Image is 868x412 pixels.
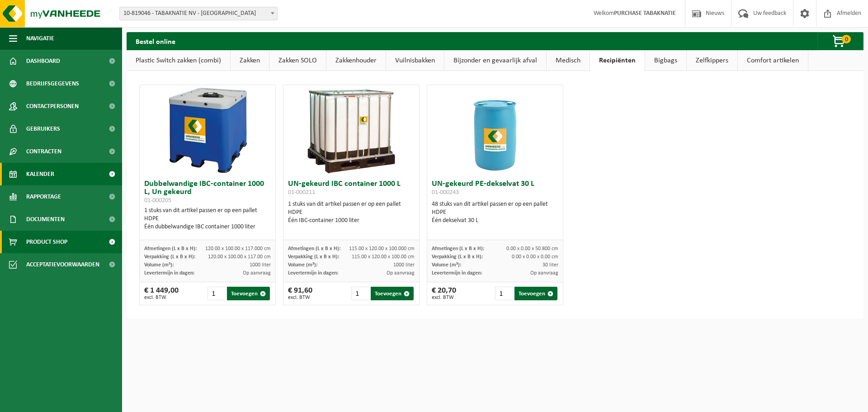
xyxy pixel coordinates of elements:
h2: Bestel online [127,32,184,50]
span: 01-000211 [288,189,315,196]
img: 01-000211 [306,85,396,175]
button: Toevoegen [227,287,270,300]
button: Toevoegen [514,287,557,300]
span: 120.00 x 100.00 x 117.00 cm [208,254,271,260]
a: Medisch [547,50,590,71]
span: Volume (m³): [432,262,461,268]
div: € 1 449,00 [144,287,179,300]
span: Contracten [26,140,61,163]
span: 1000 liter [393,262,415,268]
a: Recipiënten [590,50,645,71]
span: Verpakking (L x B x H): [432,254,483,260]
span: 01-000205 [144,197,171,204]
a: Zakkenhouder [326,50,386,71]
div: HDPE [144,215,271,223]
span: Acceptatievoorwaarden [26,253,99,276]
span: Gebruikers [26,118,60,140]
span: Levertermijn in dagen: [288,270,338,276]
span: excl. BTW [144,295,179,300]
span: Afmetingen (L x B x H): [432,246,484,251]
span: Levertermijn in dagen: [144,270,194,276]
span: Op aanvraag [530,270,558,276]
span: Levertermijn in dagen: [432,270,482,276]
a: Zakken [231,50,269,71]
span: 10-819046 - TABAKNATIE NV - ANTWERPEN [119,7,278,20]
button: 0 [817,32,863,50]
span: 01-000243 [432,189,459,196]
a: Zakken SOLO [269,50,326,71]
input: 1 [495,287,514,300]
a: Bigbags [645,50,686,71]
a: Comfort artikelen [738,50,808,71]
span: Op aanvraag [387,270,415,276]
img: 01-000243 [450,85,540,175]
span: 115.00 x 120.00 x 100.00 cm [352,254,415,260]
span: Product Shop [26,231,67,253]
img: 01-000205 [162,85,253,175]
button: Toevoegen [371,287,414,300]
a: Plastic Switch zakken (combi) [127,50,230,71]
h3: UN-gekeurd PE-dekselvat 30 L [432,180,558,198]
div: 1 stuks van dit artikel passen er op een pallet [144,207,271,231]
span: Kalender [26,163,54,185]
span: Bedrijfsgegevens [26,72,79,95]
span: Verpakking (L x B x H): [144,254,195,260]
div: HDPE [432,208,558,217]
div: 1 stuks van dit artikel passen er op een pallet [288,200,415,225]
span: 115.00 x 120.00 x 100.000 cm [349,246,415,251]
span: Afmetingen (L x B x H): [144,246,197,251]
div: Één dekselvat 30 L [432,217,558,225]
div: 48 stuks van dit artikel passen er op een pallet [432,200,558,225]
span: Documenten [26,208,65,231]
strong: PURCHASE TABAKNATIE [614,10,676,17]
span: Volume (m³): [144,262,174,268]
span: Navigatie [26,27,54,50]
span: Contactpersonen [26,95,79,118]
span: 0.00 x 0.00 x 0.00 cm [512,254,558,260]
a: Vuilnisbakken [386,50,444,71]
a: Zelfkippers [687,50,737,71]
span: Op aanvraag [243,270,271,276]
input: 1 [208,287,226,300]
h3: UN-gekeurd IBC container 1000 L [288,180,415,198]
a: Bijzonder en gevaarlijk afval [444,50,546,71]
h3: Dubbelwandige IBC-container 1000 L, Un gekeurd [144,180,271,204]
div: HDPE [288,208,415,217]
input: 1 [351,287,370,300]
div: Één dubbelwandige IBC container 1000 liter [144,223,271,231]
span: Afmetingen (L x B x H): [288,246,340,251]
span: Rapportage [26,185,61,208]
span: Verpakking (L x B x H): [288,254,339,260]
div: € 91,60 [288,287,312,300]
span: 10-819046 - TABAKNATIE NV - ANTWERPEN [120,7,277,20]
span: excl. BTW [432,295,456,300]
span: 1000 liter [250,262,271,268]
div: € 20,70 [432,287,456,300]
span: 0.00 x 0.00 x 50.800 cm [506,246,558,251]
span: Volume (m³): [288,262,317,268]
span: Dashboard [26,50,60,72]
div: Één IBC-container 1000 liter [288,217,415,225]
span: 0 [842,35,851,43]
span: 120.00 x 100.00 x 117.000 cm [205,246,271,251]
span: 30 liter [542,262,558,268]
span: excl. BTW [288,295,312,300]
